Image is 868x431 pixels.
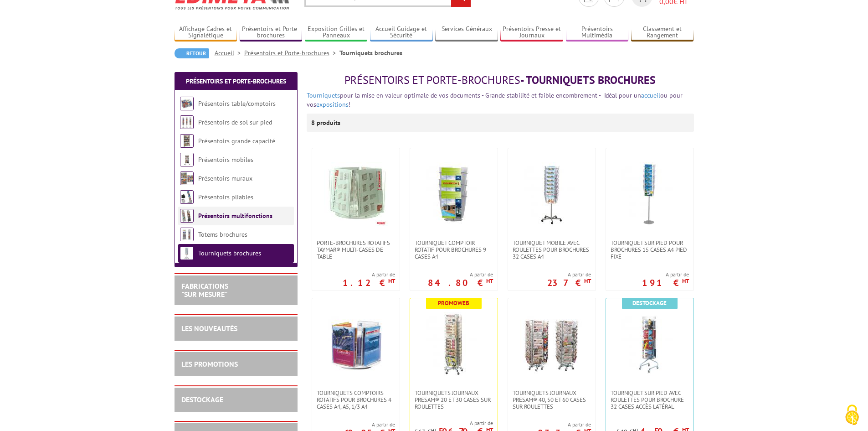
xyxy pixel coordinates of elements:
a: Présentoirs muraux [198,174,252,182]
span: Tourniquets comptoirs rotatifs pour brochures 4 Cases A4, A5, 1/3 A4 [317,389,395,410]
p: 191 € [642,280,689,286]
span: A partir de [415,420,493,427]
img: Tourniquet sur pied avec roulettes pour brochure 32 cases accès latéral [618,312,682,376]
a: Présentoirs mobiles [198,156,253,164]
img: Totems brochures [180,228,194,241]
a: Tourniquet comptoir rotatif pour brochures 9 cases A4 [410,239,498,260]
a: Tourniquets brochures [198,249,261,257]
a: Présentoirs multifonctions [198,212,272,220]
img: Tourniquet comptoir rotatif pour brochures 9 cases A4 [422,162,486,226]
a: Tourniquet sur pied pour brochures 15 cases A4 Pied fixe [606,239,693,260]
a: Tourniquets journaux Presam® 20 et 30 cases sur roulettes [410,389,498,410]
span: A partir de [642,271,689,278]
p: 237 € [547,280,591,286]
b: Promoweb [438,299,469,307]
img: Présentoirs mobiles [180,153,194,166]
a: FABRICATIONS"Sur Mesure" [181,281,228,299]
a: Retour [175,48,209,58]
span: A partir de [428,271,493,278]
img: Présentoirs multifonctions [180,209,194,223]
img: Tourniquet mobile avec roulettes pour brochures 32 cases A4 [520,162,584,226]
b: Destockage [632,299,667,307]
a: Présentoirs pliables [198,193,253,201]
span: A partir de [547,271,591,278]
a: Porte-Brochures Rotatifs Taymar® Multi-cases de table [312,239,400,260]
span: Porte-Brochures Rotatifs Taymar® Multi-cases de table [317,239,395,260]
a: Présentoirs Presse et Journaux [500,25,563,40]
a: expositions [316,100,349,109]
img: Présentoirs table/comptoirs [180,97,194,110]
img: Présentoirs pliables [180,190,194,204]
h1: - Tourniquets brochures [307,74,694,86]
a: Tourniquets comptoirs rotatifs pour brochures 4 Cases A4, A5, 1/3 A4 [312,389,400,410]
a: Présentoirs grande capacité [198,137,275,145]
a: Présentoirs Multimédia [566,25,629,40]
img: Présentoirs grande capacité [180,134,194,148]
a: Totems brochures [198,230,247,239]
sup: HT [584,277,591,285]
a: Présentoirs et Porte-brochures [240,25,303,40]
p: 8 produits [311,114,345,132]
a: LES PROMOTIONS [181,359,238,369]
a: Présentoirs table/comptoirs [198,99,276,108]
a: Services Généraux [435,25,498,40]
a: Tourniquet sur pied avec roulettes pour brochure 32 cases accès latéral [606,389,693,410]
span: A partir de [344,421,395,428]
sup: HT [682,277,689,285]
a: Présentoirs et Porte-brochures [186,77,286,85]
a: Accueil Guidage et Sécurité [370,25,433,40]
span: A partir de [343,271,395,278]
a: Exposition Grilles et Panneaux [305,25,368,40]
sup: HT [486,277,493,285]
font: pour la mise en valeur optimale de vos documents - Grande stabilité et faible encombrement - Idéa... [307,91,683,109]
span: Présentoirs et Porte-brochures [344,73,520,87]
span: Tourniquet sur pied avec roulettes pour brochure 32 cases accès latéral [611,389,689,410]
img: Cookies (fenêtre modale) [841,404,863,426]
span: Tourniquet comptoir rotatif pour brochures 9 cases A4 [415,239,493,260]
p: 1.12 € [343,280,395,286]
img: Tourniquets journaux Presam® 40, 50 et 60 cases sur roulettes [520,312,584,376]
a: accueil [641,91,660,99]
img: Présentoirs de sol sur pied [180,115,194,129]
a: Classement et Rangement [631,25,694,40]
p: 84.80 € [428,280,493,286]
a: Accueil [215,49,244,57]
span: Tourniquet mobile avec roulettes pour brochures 32 cases A4 [513,239,591,260]
img: Tourniquets comptoirs rotatifs pour brochures 4 Cases A4, A5, 1/3 A4 [324,312,388,376]
a: LES NOUVEAUTÉS [181,324,237,333]
img: Tourniquets brochures [180,246,194,260]
img: Tourniquets journaux Presam® 20 et 30 cases sur roulettes [422,312,486,376]
img: Présentoirs muraux [180,171,194,185]
a: Tourniquets [307,91,340,99]
span: Tourniquets journaux Presam® 40, 50 et 60 cases sur roulettes [513,389,591,410]
li: Tourniquets brochures [339,48,402,57]
a: Tourniquet mobile avec roulettes pour brochures 32 cases A4 [508,239,596,260]
img: Tourniquet sur pied pour brochures 15 cases A4 Pied fixe [618,162,682,226]
button: Cookies (fenêtre modale) [836,400,868,431]
sup: HT [388,277,395,285]
span: Tourniquet sur pied pour brochures 15 cases A4 Pied fixe [611,239,689,260]
span: Tourniquets journaux Presam® 20 et 30 cases sur roulettes [415,389,493,410]
a: Affichage Cadres et Signalétique [175,25,237,40]
a: DESTOCKAGE [181,395,223,404]
a: Tourniquets journaux Presam® 40, 50 et 60 cases sur roulettes [508,389,596,410]
span: A partir de [538,421,591,428]
a: Présentoirs et Porte-brochures [244,49,339,57]
img: Porte-Brochures Rotatifs Taymar® Multi-cases de table [324,162,388,226]
a: Présentoirs de sol sur pied [198,118,272,126]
